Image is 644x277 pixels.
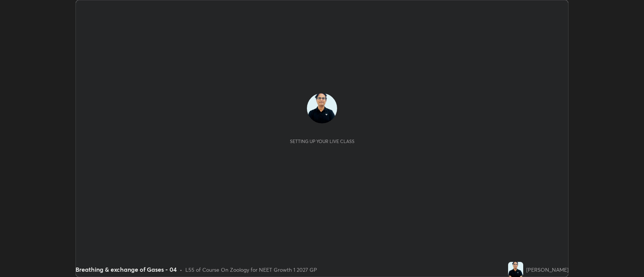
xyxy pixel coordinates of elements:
[75,265,177,274] div: Breathing & exchange of Gases - 04
[526,266,569,274] div: [PERSON_NAME]
[508,262,523,277] img: 44dbf02e4033470aa5e07132136bfb12.jpg
[185,266,317,274] div: L55 of Course On Zoology for NEET Growth 1 2027 GP
[180,266,182,274] div: •
[307,93,337,123] img: 44dbf02e4033470aa5e07132136bfb12.jpg
[290,138,354,144] div: Setting up your live class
